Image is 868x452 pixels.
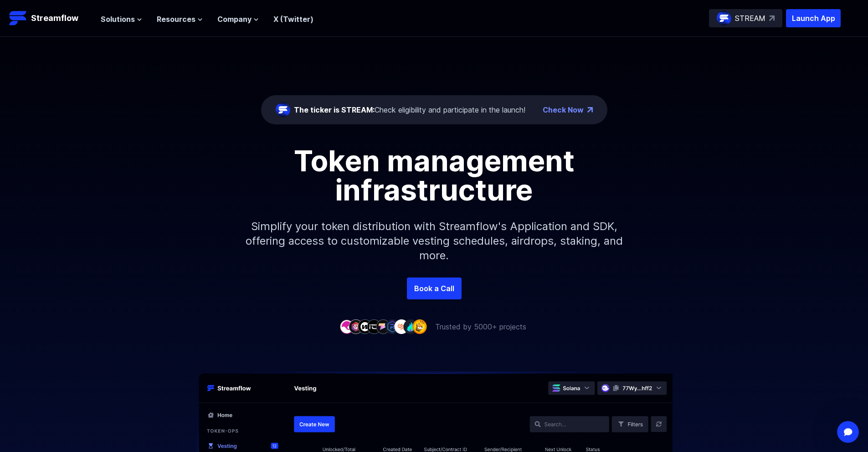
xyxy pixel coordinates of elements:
img: top-right-arrow.png [587,107,593,113]
button: Resources [157,14,203,25]
img: company-7 [394,319,409,334]
img: company-1 [339,319,354,334]
button: Launch App [786,9,841,27]
h1: Token management infrastructure [229,146,639,205]
span: Solutions [101,14,135,25]
img: company-2 [349,319,363,334]
span: Resources [157,14,195,25]
p: Simplify your token distribution with Streamflow's Application and SDK, offering access to custom... [238,205,630,277]
button: Solutions [101,14,142,25]
a: X (Twitter) [273,15,313,24]
a: Book a Call [407,277,462,299]
span: The ticker is STREAM: [294,105,375,114]
img: streamflow-logo-circle.png [276,103,290,117]
p: Trusted by 5000+ projects [435,321,526,332]
div: Check eligibility and participate in the launch! [294,104,525,115]
img: company-5 [376,319,390,334]
p: Streamflow [31,12,78,25]
p: STREAM [735,13,765,24]
button: Company [217,14,259,25]
a: Check Now [543,104,584,115]
img: company-8 [403,319,418,334]
img: company-4 [367,319,381,334]
img: company-6 [385,319,400,334]
img: streamflow-logo-circle.png [717,11,731,26]
img: company-9 [412,319,427,334]
span: Company [217,14,252,25]
a: Streamflow [9,9,92,27]
img: Streamflow Logo [9,9,27,27]
iframe: Intercom live chat [837,421,859,443]
a: STREAM [709,9,782,27]
img: company-3 [358,319,372,334]
img: top-right-arrow.svg [769,15,775,21]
